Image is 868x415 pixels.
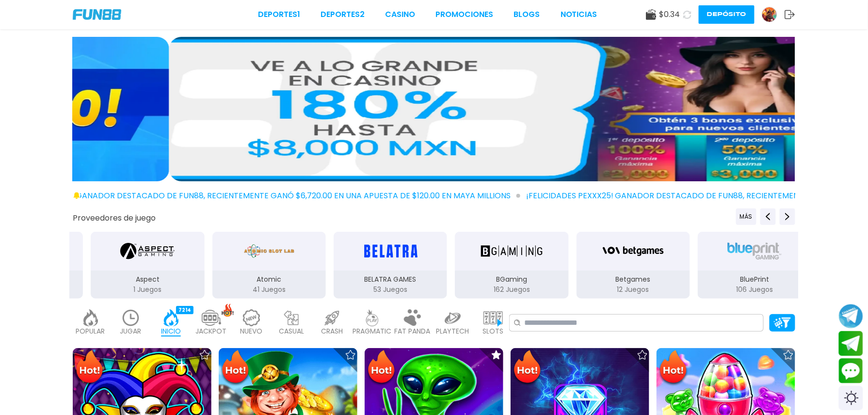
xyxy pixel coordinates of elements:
button: Aspect [87,231,208,300]
p: PLAYTECH [436,326,469,336]
p: 106 Juegos [698,285,811,295]
p: BGaming [455,274,568,285]
img: Atomic [242,238,296,265]
img: playtech_light.webp [443,309,463,326]
button: Previous providers [760,208,776,225]
img: jackpot_light.webp [202,309,221,326]
p: PRAGMATIC [353,326,392,336]
button: Betgames [573,231,694,300]
div: 7214 [176,306,193,314]
p: 1 Juegos [91,285,204,295]
button: Next providers [780,208,795,225]
a: NOTICIAS [561,9,597,20]
img: popular_light.webp [81,309,100,326]
img: hot [222,303,234,317]
p: BluePrint [698,274,811,285]
button: Atomic [209,231,330,300]
img: Betgames [603,238,664,265]
img: Company Logo [73,9,121,20]
img: recent_light.webp [121,309,141,326]
a: BLOGS [514,9,540,20]
button: Depósito [699,5,755,24]
img: Hot [74,349,105,387]
img: slots_light.webp [483,309,503,326]
p: POPULAR [76,326,105,336]
button: Contact customer service [839,358,863,383]
p: 53 Juegos [334,285,447,295]
img: Hot [658,349,689,387]
a: CASINO [385,9,415,20]
button: Join telegram [839,331,863,356]
span: $ 0.34 [659,9,680,20]
button: BELATRA GAMES [330,231,451,300]
p: FAT PANDA [395,326,431,336]
img: BELATRA GAMES [360,238,421,265]
img: Hot [512,349,543,387]
a: Promociones [436,9,494,20]
p: CRASH [321,326,343,336]
p: Aspect [91,274,204,285]
p: SLOTS [482,326,503,336]
p: INICIO [161,326,181,336]
p: BELATRA GAMES [334,274,447,285]
p: CASUAL [279,326,305,336]
button: Previous providers [736,208,756,225]
img: casual_light.webp [282,309,302,326]
p: JACKPOT [196,326,227,336]
a: Deportes2 [321,9,365,20]
img: BGaming [481,238,542,265]
img: home_active.webp [161,309,181,326]
p: JUGAR [120,326,142,336]
p: Betgames [577,274,690,285]
img: crash_light.webp [322,309,342,326]
img: Platform Filter [774,318,791,328]
img: pragmatic_light.webp [363,309,382,326]
img: Hot [366,349,397,387]
img: Aspect [120,238,175,265]
img: BluePrint [724,238,785,265]
img: Hot [220,349,251,387]
p: Atomic [212,274,326,285]
img: fat_panda_light.webp [403,309,422,326]
div: Switch theme [839,386,863,410]
a: Deportes1 [258,9,300,20]
button: BluePrint [694,231,815,300]
a: Avatar [762,7,785,22]
p: 162 Juegos [455,285,568,295]
p: 41 Juegos [212,285,326,295]
button: Proveedores de juego [73,213,156,223]
button: Join telegram channel [839,303,863,329]
p: NUEVO [241,326,263,336]
img: Avatar [762,7,777,22]
img: new_light.webp [242,309,261,326]
p: 12 Juegos [577,285,690,295]
button: BGaming [451,231,572,300]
